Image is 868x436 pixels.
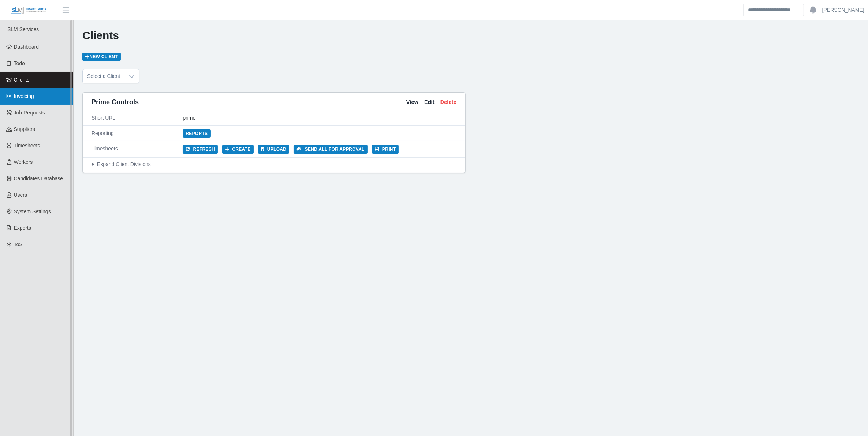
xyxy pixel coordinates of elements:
[14,143,40,149] span: Timesheets
[294,145,367,154] button: Send all for approval
[92,145,183,154] div: Timesheets
[92,114,183,122] div: Short URL
[7,26,39,32] span: SLM Services
[14,159,33,165] span: Workers
[14,77,30,83] span: Clients
[406,98,418,106] a: View
[10,6,47,14] img: SLM Logo
[82,53,121,61] a: New Client
[183,114,457,122] div: prime
[222,145,254,154] button: Create
[14,192,27,198] span: Users
[14,44,39,50] span: Dashboard
[440,98,457,106] a: Delete
[822,6,864,14] a: [PERSON_NAME]
[92,129,183,137] div: Reporting
[83,69,124,83] span: Select a Client
[14,60,25,66] span: Todo
[14,126,35,132] span: Suppliers
[14,110,45,116] span: Job Requests
[14,176,63,181] span: Candidates Database
[14,93,34,99] span: Invoicing
[92,161,457,168] summary: Expand Client Divisions
[14,225,31,231] span: Exports
[82,29,859,42] h1: Clients
[92,97,139,107] span: Prime Controls
[183,145,218,154] button: Refresh
[258,145,290,154] button: Upload
[743,4,804,16] input: Search
[14,208,51,214] span: System Settings
[14,241,23,247] span: ToS
[424,98,435,106] a: Edit
[183,129,211,138] a: Reports
[372,145,399,154] button: Print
